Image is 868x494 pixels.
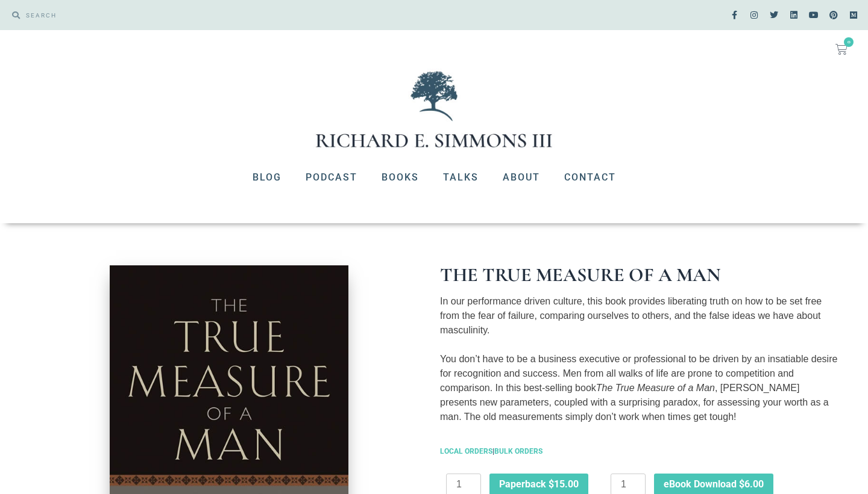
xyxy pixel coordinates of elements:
[20,6,428,24] input: SEARCH
[664,480,764,489] span: eBook Download $6.00
[552,162,628,193] a: Contact
[431,162,491,193] a: Talks
[440,296,822,335] span: In our performance driven culture, this book provides liberating truth on how to be set free from...
[241,162,294,193] a: Blog
[440,265,838,285] h1: The True Measure of a Man
[491,162,552,193] a: About
[844,37,854,47] span: 0
[370,162,431,193] a: Books
[494,447,542,455] a: BULK ORDERS
[596,383,715,393] em: The True Measure of a Man
[821,36,862,63] a: 0
[440,446,838,457] p: |
[440,447,492,455] a: LOCAL ORDERS
[294,162,370,193] a: Podcast
[440,354,837,422] span: You don’t have to be a business executive or professional to be driven by an insatiable desire fo...
[499,480,579,489] span: Paperback $15.00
